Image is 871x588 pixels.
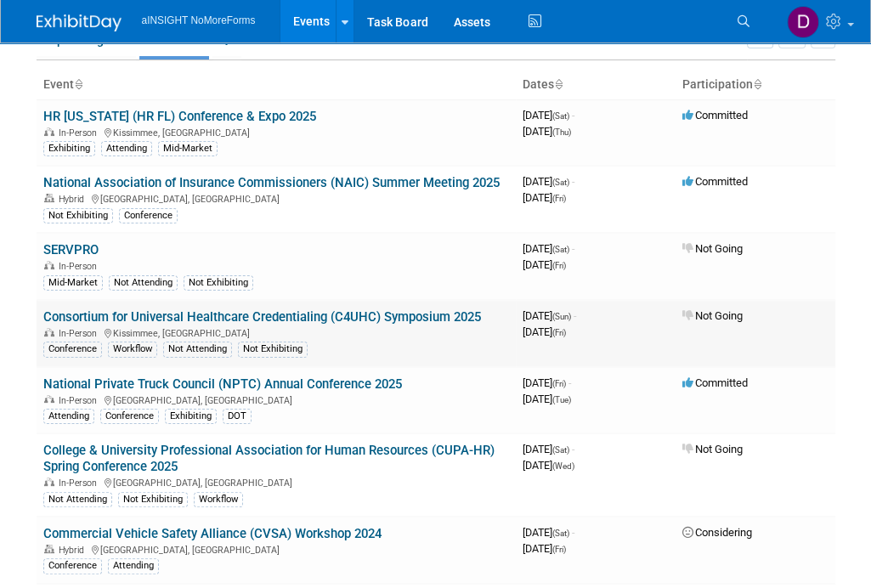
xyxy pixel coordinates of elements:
a: Sort by Participation Type [753,77,761,91]
div: Mid-Market [43,275,103,291]
span: Committed [682,109,748,122]
div: Not Attending [109,275,178,291]
div: Not Exhibiting [184,275,253,291]
a: HR [US_STATE] (HR FL) Conference & Expo 2025 [43,109,316,124]
span: (Sat) [552,445,569,455]
span: [DATE] [523,443,574,455]
span: Not Going [682,443,743,455]
span: [DATE] [523,125,571,138]
span: [DATE] [523,376,571,389]
span: Committed [682,175,748,188]
div: [GEOGRAPHIC_DATA], [GEOGRAPHIC_DATA] [43,393,509,406]
span: In-Person [59,127,102,139]
div: Conference [100,409,159,424]
a: Sort by Start Date [554,77,563,91]
span: (Fri) [552,194,566,203]
span: (Sat) [552,178,569,187]
div: Workflow [108,342,157,357]
div: Attending [108,558,159,574]
a: Sort by Event Name [74,77,82,91]
span: Hybrid [59,194,89,205]
span: - [574,309,576,322]
a: National Association of Insurance Commissioners (NAIC) Summer Meeting 2025 [43,175,500,190]
span: [DATE] [523,309,576,322]
th: Event [37,71,516,99]
div: Not Attending [163,342,232,357]
th: Participation [676,71,835,99]
span: - [568,376,571,389]
div: [GEOGRAPHIC_DATA], [GEOGRAPHIC_DATA] [43,191,509,205]
span: (Sat) [552,111,569,121]
div: [GEOGRAPHIC_DATA], [GEOGRAPHIC_DATA] [43,475,509,489]
span: [DATE] [523,109,574,122]
span: - [572,526,574,539]
div: Not Exhibiting [43,208,113,223]
img: In-Person Event [44,127,54,136]
span: (Fri) [552,545,566,554]
span: [DATE] [523,459,574,472]
span: In-Person [59,478,102,489]
span: (Fri) [552,261,566,270]
div: Kissimmee, [GEOGRAPHIC_DATA] [43,325,509,339]
div: Not Attending [43,492,112,507]
a: Consortium for Universal Healthcare Credentialing (C4UHC) Symposium 2025 [43,309,481,325]
div: Conference [43,558,102,574]
a: Commercial Vehicle Safety Alliance (CVSA) Workshop 2024 [43,526,382,541]
div: Conference [119,208,178,223]
span: [DATE] [523,325,566,338]
img: In-Person Event [44,478,54,486]
span: Not Going [682,309,743,322]
div: Attending [43,409,94,424]
span: (Thu) [552,127,571,137]
div: Workflow [194,492,243,507]
div: Exhibiting [165,409,217,424]
span: [DATE] [523,191,566,204]
span: - [572,443,574,455]
span: [DATE] [523,542,566,555]
th: Dates [516,71,676,99]
div: [GEOGRAPHIC_DATA], [GEOGRAPHIC_DATA] [43,542,509,556]
span: [DATE] [523,242,574,255]
span: (Sat) [552,529,569,538]
span: (Fri) [552,328,566,337]
span: aINSIGHT NoMoreForms [142,14,256,26]
span: Not Going [682,242,743,255]
span: (Tue) [552,395,571,404]
div: Not Exhibiting [238,342,308,357]
a: College & University Professional Association for Human Resources (CUPA-HR) Spring Conference 2025 [43,443,495,474]
div: Not Exhibiting [118,492,188,507]
img: ExhibitDay [37,14,122,31]
img: Hybrid Event [44,545,54,553]
img: In-Person Event [44,395,54,404]
span: [DATE] [523,393,571,405]
span: (Sun) [552,312,571,321]
span: - [572,109,574,122]
span: In-Person [59,261,102,272]
img: In-Person Event [44,261,54,269]
span: [DATE] [523,526,574,539]
span: [DATE] [523,175,574,188]
a: SERVPRO [43,242,99,257]
div: Conference [43,342,102,357]
span: Considering [682,526,752,539]
img: In-Person Event [44,328,54,336]
span: (Fri) [552,379,566,388]
span: Committed [682,376,748,389]
span: [DATE] [523,258,566,271]
img: Dae Kim [787,6,819,38]
div: Mid-Market [158,141,218,156]
span: Hybrid [59,545,89,556]
span: In-Person [59,328,102,339]
div: Exhibiting [43,141,95,156]
span: (Wed) [552,461,574,471]
span: In-Person [59,395,102,406]
div: DOT [223,409,252,424]
span: - [572,242,574,255]
a: National Private Truck Council (NPTC) Annual Conference 2025 [43,376,402,392]
span: - [572,175,574,188]
img: Hybrid Event [44,194,54,202]
span: (Sat) [552,245,569,254]
div: Attending [101,141,152,156]
div: Kissimmee, [GEOGRAPHIC_DATA] [43,125,509,139]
